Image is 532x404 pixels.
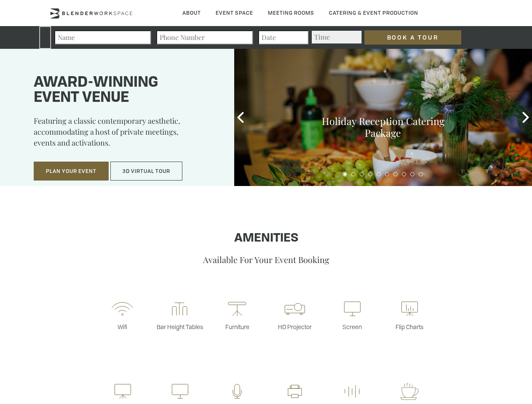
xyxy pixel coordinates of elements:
input: Date [258,30,309,45]
p: Flip Charts [381,323,438,331]
input: Book a Tour [364,30,461,45]
a: Holiday Reception Catering Package [322,114,444,139]
button: 3D Virtual Tour [110,162,182,181]
input: Name [54,30,151,45]
p: Wifi [94,323,151,331]
p: Available For Your Event Booking [27,254,505,265]
p: HD Projector [266,323,323,331]
p: Furniture [209,323,266,331]
p: Bar Height Tables [151,323,209,331]
p: Featuring a classic contemporary aesthetic, accommodating a host of private meetings, events and ... [34,115,213,154]
p: Screen [323,323,381,331]
button: Plan Your Event [34,162,109,181]
h1: Award-winning event venue [34,75,213,106]
h1: Amenities [27,232,505,245]
input: Phone Number [156,30,253,45]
